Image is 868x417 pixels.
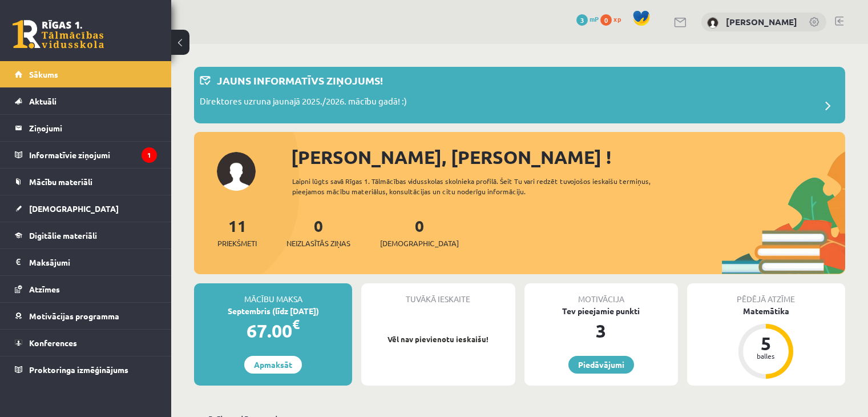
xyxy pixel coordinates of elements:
[194,283,352,305] div: Mācību maksa
[749,352,783,359] div: balles
[590,14,599,23] span: mP
[29,142,157,168] legend: Informatīvie ziņojumi
[29,69,58,79] span: Sākums
[244,356,302,374] a: Apmaksāt
[15,303,157,329] a: Motivācijas programma
[286,238,350,249] span: Neizlasītās ziņas
[292,316,300,332] span: €
[15,276,157,302] a: Atzīmes
[380,215,459,249] a: 0[DEMOGRAPHIC_DATA]
[687,283,845,305] div: Pēdējā atzīme
[217,215,257,249] a: 11Priekšmeti
[292,176,683,197] div: Laipni lūgts savā Rīgas 1. Tālmācības vidusskolas skolnieka profilā. Šeit Tu vari redzēt tuvojošo...
[613,14,621,23] span: xp
[367,334,509,345] p: Vēl nav pievienotu ieskaišu!
[576,14,599,23] a: 3 mP
[576,14,588,26] span: 3
[15,356,157,383] a: Proktoringa izmēģinājums
[29,177,92,187] span: Mācību materiāli
[687,305,845,380] a: Matemātika 5 balles
[217,73,383,88] p: Jauns informatīvs ziņojums!
[29,115,157,141] legend: Ziņojumi
[524,317,678,344] div: 3
[749,334,783,352] div: 5
[29,230,97,240] span: Digitālie materiāli
[524,305,678,317] div: Tev pieejamie punkti
[15,222,157,248] a: Digitālie materiāli
[200,95,407,111] p: Direktores uzruna jaunajā 2025./2026. mācību gadā! :)
[15,61,157,87] a: Sākums
[15,169,157,195] a: Mācību materiāli
[15,249,157,275] a: Maksājumi
[524,283,678,305] div: Motivācija
[194,317,352,344] div: 67.00
[13,20,104,49] a: Rīgas 1. Tālmācības vidusskola
[29,311,119,321] span: Motivācijas programma
[286,215,350,249] a: 0Neizlasītās ziņas
[361,283,515,305] div: Tuvākā ieskaite
[15,330,157,356] a: Konferences
[726,16,797,27] a: [PERSON_NAME]
[29,203,119,214] span: [DEMOGRAPHIC_DATA]
[29,364,128,375] span: Proktoringa izmēģinājums
[600,14,612,26] span: 0
[380,238,459,249] span: [DEMOGRAPHIC_DATA]
[15,195,157,222] a: [DEMOGRAPHIC_DATA]
[15,115,157,141] a: Ziņojumi
[200,73,839,118] a: Jauns informatīvs ziņojums! Direktores uzruna jaunajā 2025./2026. mācību gadā! :)
[291,143,845,171] div: [PERSON_NAME], [PERSON_NAME] !
[217,238,257,249] span: Priekšmeti
[29,249,157,275] legend: Maksājumi
[29,284,60,294] span: Atzīmes
[29,96,56,106] span: Aktuāli
[15,142,157,168] a: Informatīvie ziņojumi1
[15,88,157,114] a: Aktuāli
[194,305,352,317] div: Septembris (līdz [DATE])
[568,356,634,374] a: Piedāvājumi
[600,14,627,23] a: 0 xp
[29,338,77,348] span: Konferences
[687,305,845,317] div: Matemātika
[707,17,718,29] img: Alvis Buģis
[142,147,157,163] i: 1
